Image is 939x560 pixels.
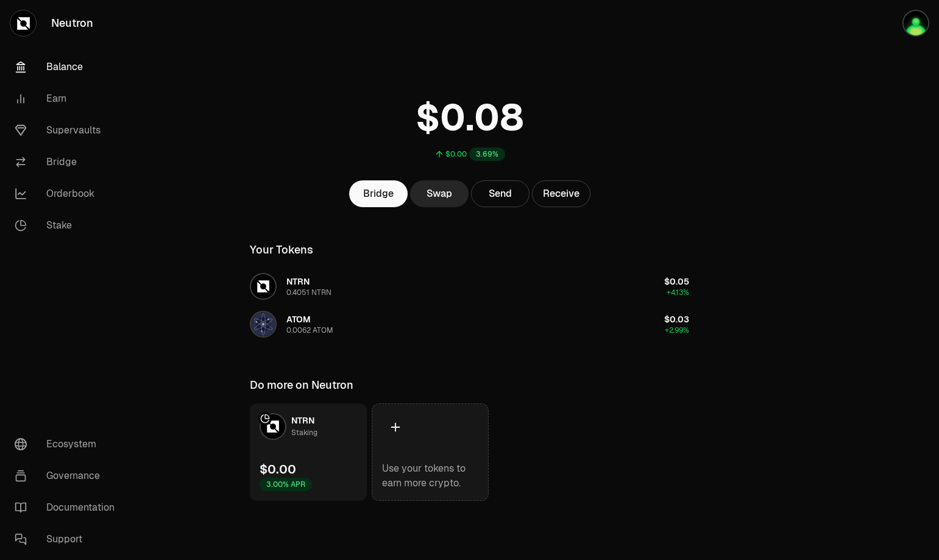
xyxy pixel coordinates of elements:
img: rainfall2015 [904,11,928,35]
span: $0.03 [664,314,689,325]
img: ATOM Logo [251,312,275,336]
a: Support [5,523,132,555]
a: Balance [5,51,132,83]
span: ATOM [286,314,311,325]
a: Swap [410,180,469,207]
div: 3.69% [469,147,505,161]
a: Supervaults [5,115,132,146]
div: 3.00% APR [260,478,312,491]
div: $0.00 [260,461,296,478]
img: NTRN Logo [261,414,285,439]
a: Bridge [5,146,132,178]
div: 0.0062 ATOM [286,325,333,335]
div: Your Tokens [250,241,313,258]
a: Ecosystem [5,428,132,460]
img: NTRN Logo [251,274,275,299]
button: Receive [532,180,590,207]
a: Stake [5,210,132,241]
div: Do more on Neutron [250,377,353,394]
a: Use your tokens to earn more crypto. [372,403,489,501]
a: NTRN LogoNTRNStaking$0.003.00% APR [250,403,367,501]
span: +4.13% [667,288,689,297]
button: NTRN LogoNTRN0.4051 NTRN$0.05+4.13% [243,268,696,305]
button: ATOM LogoATOM0.0062 ATOM$0.03+2.99% [243,306,696,342]
span: NTRN [291,415,314,426]
span: $0.05 [664,276,689,287]
a: Documentation [5,492,132,523]
div: Use your tokens to earn more crypto. [382,461,478,491]
a: Bridge [349,180,408,207]
div: $0.00 [445,149,467,159]
span: +2.99% [665,325,689,335]
button: Send [471,180,530,207]
a: Orderbook [5,178,132,210]
a: Governance [5,460,132,492]
a: Earn [5,83,132,115]
span: NTRN [286,276,310,287]
div: 0.4051 NTRN [286,288,331,297]
div: Staking [291,427,317,439]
